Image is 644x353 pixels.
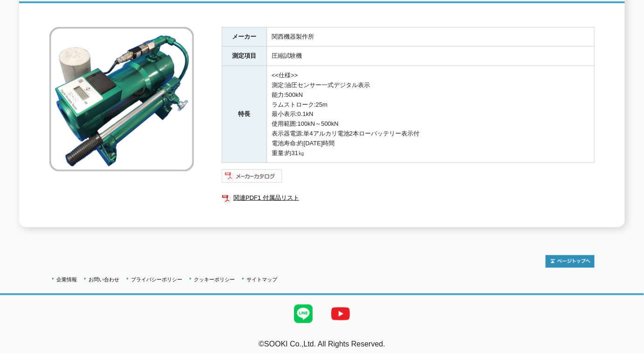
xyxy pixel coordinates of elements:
td: <<仕様>> 測定:油圧センサー一式デジタル表示 能力:500kN ラムストローク:25m 最小表示:0.1kN 使用範囲:100kN～500kN 表示器電源:単4アルカリ電池2本ローバッテリー... [267,66,595,163]
td: 圧縮試験機 [267,47,595,66]
img: LINE [285,295,322,333]
th: 測定項目 [222,47,267,66]
a: サイトマップ [247,277,277,282]
a: 企業情報 [56,277,77,282]
a: プライバシーポリシー [131,277,182,282]
a: お問い合わせ [89,277,119,282]
th: メーカー [222,27,267,47]
th: 特長 [222,66,267,163]
img: デジタルポータブルテスター KC-376-A [49,27,194,171]
a: メーカーカタログ [222,175,283,182]
a: クッキーポリシー [194,277,235,282]
img: トップページへ [546,255,595,268]
td: 関西機器製作所 [267,27,595,47]
img: メーカーカタログ [222,169,283,183]
img: YouTube [322,295,359,333]
a: 関連PDF1 付属品リスト [222,192,595,204]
